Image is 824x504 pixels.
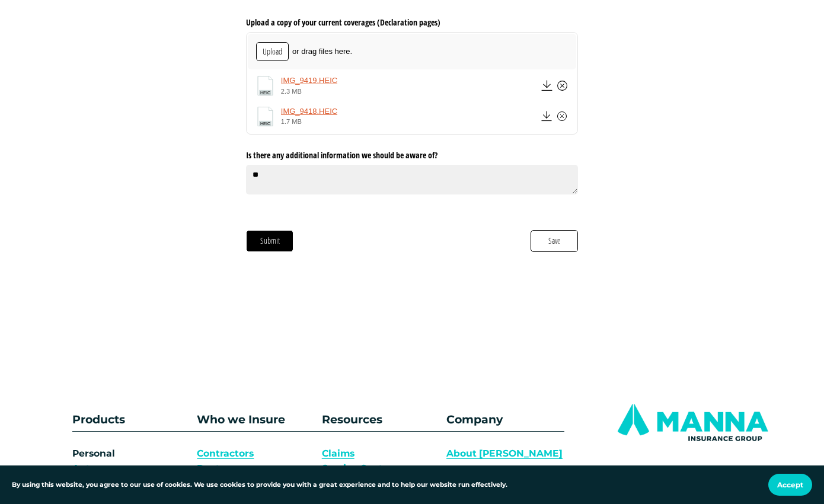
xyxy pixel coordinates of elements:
label: Upload a copy of your current coverages (Declaration pages) [246,13,578,28]
p: Who we Insure [197,411,315,429]
span: Accept [777,480,803,489]
button: Accept [768,474,812,496]
a: Service Center [322,461,393,476]
button: Submit [246,230,293,251]
text: heic [260,90,270,95]
p: Company [446,411,564,429]
text: heic [260,120,270,126]
span: Save [548,234,561,247]
a: IMG_9419.HEIC [281,75,337,86]
p: By using this website, you agree to our use of cookies. We use cookies to provide you with a grea... [12,480,507,490]
p: Products [72,411,159,429]
span: Upload [262,45,283,58]
button: Remove IMG_9418.HEIC [555,110,569,123]
span: Submit [260,234,280,247]
button: Save [531,230,578,251]
div: 2.3 MB [281,87,337,96]
p: Resources [322,411,440,429]
a: Claims [322,446,354,461]
button: Download IMG_9419.HEIC [540,79,553,92]
a: About [PERSON_NAME] [446,446,563,461]
label: Is there any additional information we should be aware of? [246,146,578,161]
button: Remove IMG_9419.HEIC [555,79,569,92]
a: Auto [72,461,96,476]
button: Upload [256,42,289,61]
button: Download IMG_9418.HEIC [540,110,553,123]
div: 1.7 MB [281,117,337,126]
span: or drag files here. [292,46,352,57]
a: IMG_9418.HEIC [281,106,337,117]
